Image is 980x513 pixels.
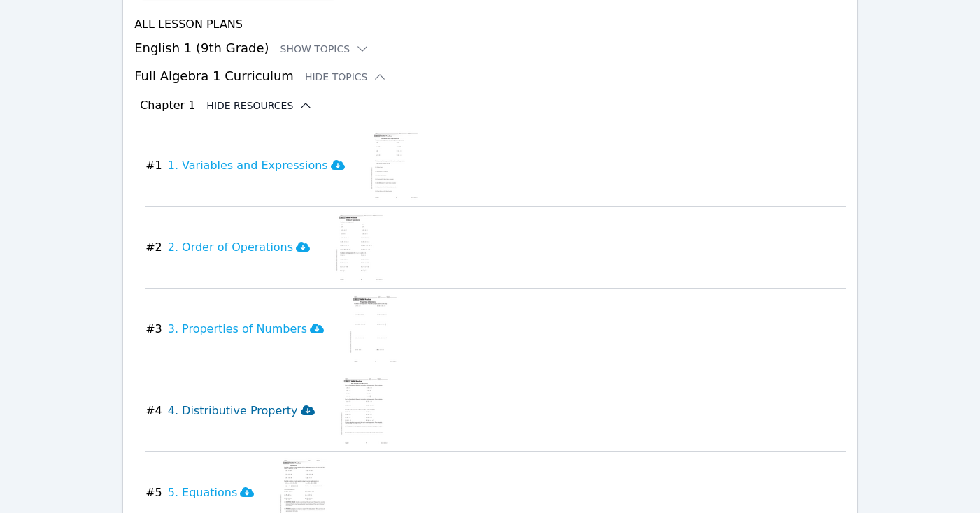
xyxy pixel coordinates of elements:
button: #11. Variables and Expressions [145,131,356,201]
img: 4. Distributive Property [337,376,392,446]
span: # 5 [145,484,162,501]
h4: All Lesson Plans [134,16,846,33]
img: 1. Variables and Expressions [367,131,422,201]
button: #22. Order of Operations [145,212,321,282]
h3: 3. Properties of Numbers [168,321,324,338]
h3: Chapter 1 [140,97,195,114]
h3: 1. Variables and Expressions [168,157,345,174]
button: Hide Resources [206,99,313,113]
button: Hide Topics [305,70,388,84]
h3: 2. Order of Operations [168,239,310,256]
button: #33. Properties of Numbers [145,294,335,364]
span: # 1 [145,157,162,174]
button: #44. Distributive Property [145,376,325,446]
h3: 4. Distributive Property [168,403,315,419]
img: 2. Order of Operations [332,212,387,282]
h3: English 1 (9th Grade) [134,38,846,58]
button: Show Topics [280,42,370,56]
img: 3. Properties of Numbers [346,294,401,364]
span: # 3 [145,321,162,338]
h3: Full Algebra 1 Curriculum [134,66,846,86]
h3: 5. Equations [168,484,255,501]
span: # 2 [145,239,162,256]
span: # 4 [145,403,162,419]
